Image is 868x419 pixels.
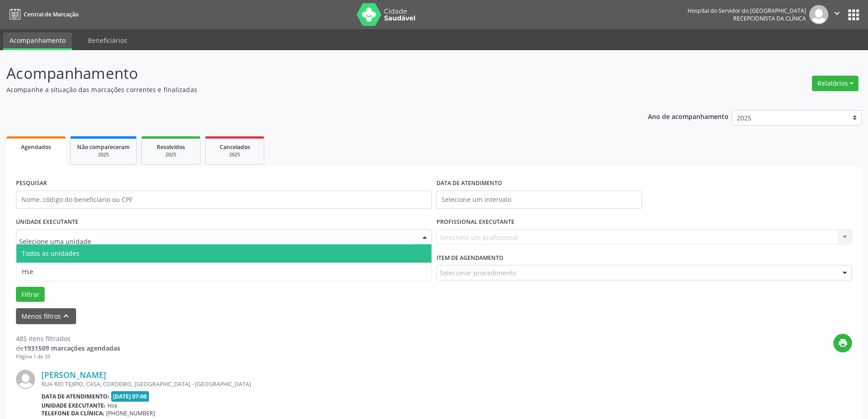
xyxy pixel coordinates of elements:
[828,5,846,24] button: 
[6,85,605,94] p: Acompanhe a situação das marcações correntes e finalizadas
[16,287,45,302] button: Filtrar
[16,215,78,229] label: UNIDADE EXECUTANTE
[111,391,149,402] span: [DATE] 07:00
[688,7,806,15] div: Hospital do Servidor do [GEOGRAPHIC_DATA]
[41,393,109,400] b: Data de atendimento:
[24,344,120,352] strong: 1931509 marcações agendadas
[733,15,806,22] span: Recepcionista da clínica
[16,334,120,343] div: 485 itens filtrados
[24,10,78,18] span: Central de Marcação
[22,267,33,276] span: Hse
[3,32,72,50] a: Acompanhamento
[148,151,194,158] div: 2025
[212,151,257,158] div: 2025
[77,143,130,151] span: Não compareceram
[6,7,78,22] a: Central de Marcação
[41,370,106,380] a: [PERSON_NAME]
[16,191,432,209] input: Nome, código do beneficiário ou CPF
[41,409,104,417] b: Telefone da clínica:
[41,380,715,388] div: RUA RIO TEJIPIO, CASA, CORDEIRO, [GEOGRAPHIC_DATA] - [GEOGRAPHIC_DATA]
[16,176,47,191] label: PESQUISAR
[440,268,516,278] span: Selecionar procedimento
[220,143,250,151] span: Cancelados
[6,62,605,85] p: Acompanhamento
[846,7,862,23] button: apps
[809,5,828,24] img: img
[82,32,134,48] a: Beneficiários
[833,334,852,352] button: print
[812,76,858,91] button: Relatórios
[16,353,120,361] div: Página 1 de 33
[22,249,79,258] span: Todos as unidades
[437,191,642,209] input: Selecione um intervalo
[16,370,35,389] img: img
[648,110,729,122] p: Ano de acompanhamento
[41,402,106,409] b: Unidade executante:
[157,143,185,151] span: Resolvidos
[19,233,413,251] input: Selecione uma unidade
[61,311,71,321] i: keyboard_arrow_up
[838,338,848,348] i: print
[77,151,130,158] div: 2025
[16,343,120,353] div: de
[437,176,502,191] label: DATA DE ATENDIMENTO
[437,251,503,265] label: Item de agendamento
[21,143,51,151] span: Agendados
[16,308,76,324] button: Menos filtroskeyboard_arrow_up
[437,215,514,229] label: PROFISSIONAL EXECUTANTE
[832,8,842,18] i: 
[108,402,118,409] span: Hse
[106,409,155,417] span: [PHONE_NUMBER]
